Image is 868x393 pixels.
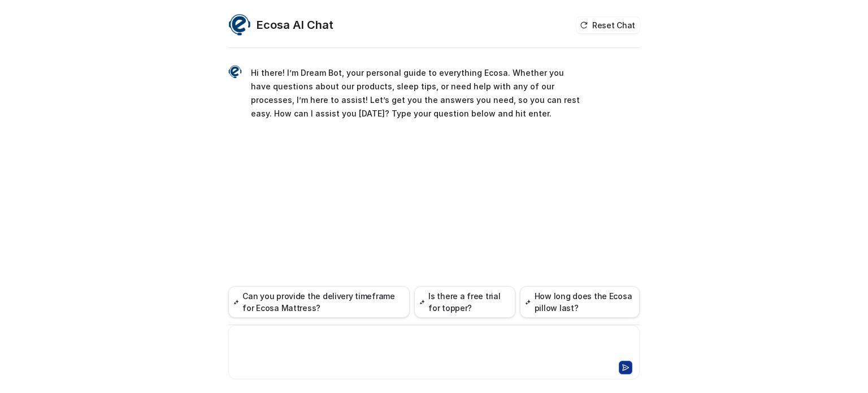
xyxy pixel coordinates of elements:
[228,286,410,318] button: Can you provide the delivery timeframe for Ecosa Mattress?
[576,17,640,33] button: Reset Chat
[228,14,251,36] img: Widget
[251,66,581,120] p: Hi there! I’m Dream Bot, your personal guide to everything Ecosa. Whether you have questions abou...
[520,286,640,318] button: How long does the Ecosa pillow last?
[257,17,333,33] h2: Ecosa AI Chat
[414,286,515,318] button: Is there a free trial for topper?
[228,65,242,79] img: Widget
